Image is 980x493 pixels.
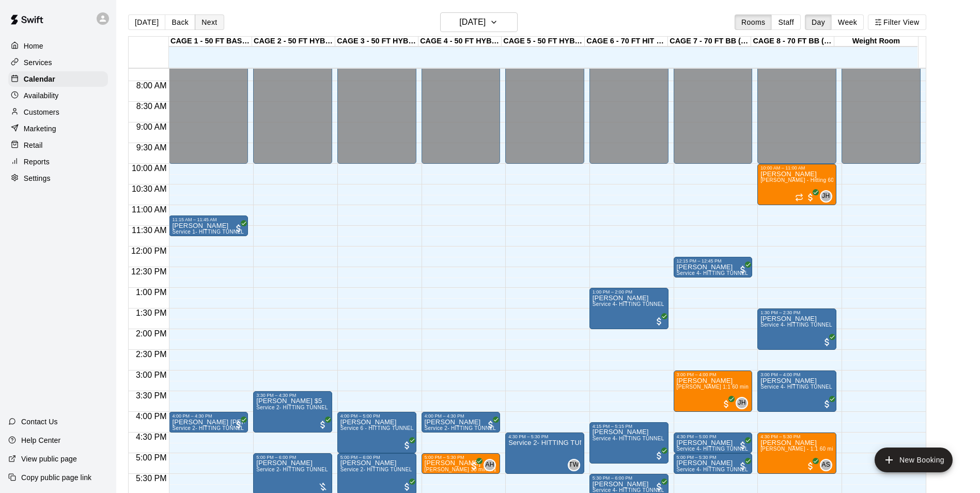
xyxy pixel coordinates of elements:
[172,217,245,222] div: 11:15 AM – 11:45 AM
[677,384,790,390] span: [PERSON_NAME] 1:1 60 min. pitching Lesson
[134,143,169,152] span: 9:30 AM
[831,14,864,30] button: Week
[589,288,668,329] div: 1:00 PM – 2:00 PM: Casey Scatena
[134,102,169,111] span: 8:30 AM
[425,455,497,460] div: 5:00 PM – 5:30 PM
[771,14,801,30] button: Staff
[654,316,664,327] span: All customers have paid
[129,246,169,255] span: 12:00 PM
[822,191,830,202] span: JH
[484,459,496,471] div: Andrew Haley
[593,487,724,493] span: Service 4- HITTING TUNNEL RENTAL - 70ft Baseball
[402,440,412,451] span: All customers have paid
[133,433,169,441] span: 4:30 PM
[721,399,732,409] span: All customers have paid
[425,425,556,431] span: Service 2- HITTING TUNNEL RENTAL - 50ft Baseball
[422,453,501,474] div: 5:00 PM – 5:30 PM: Cheyenne Gavin
[133,453,169,462] span: 5:00 PM
[834,37,917,47] div: Weight Room
[8,171,108,186] a: Settings
[760,177,879,183] span: [PERSON_NAME] - Hitting 60min 1:1 instruction
[8,55,108,70] a: Services
[757,309,836,350] div: 1:30 PM – 2:30 PM: Service 4- HITTING TUNNEL RENTAL - 70ft Baseball
[8,71,108,87] a: Calendar
[824,459,832,471] span: Anthony Slama
[677,446,808,452] span: Service 4- HITTING TUNNEL RENTAL - 70ft Baseball
[129,226,169,235] span: 11:30 AM
[795,193,803,202] span: Recurring event
[822,399,832,409] span: All customers have paid
[668,37,751,47] div: CAGE 7 - 70 FT BB (w/ pitching mound)
[738,398,745,408] span: JH
[133,350,169,359] span: 2:30 PM
[738,440,748,451] span: All customers have paid
[165,14,195,30] button: Back
[24,124,56,134] p: Marketing
[129,184,169,193] span: 10:30 AM
[822,337,832,347] span: All customers have paid
[256,455,329,460] div: 5:00 PM – 6:00 PM
[805,461,816,471] span: All customers have paid
[740,397,748,409] span: John Havird
[677,372,750,377] div: 3:00 PM – 4:00 PM
[757,164,836,205] div: 10:00 AM – 11:00 AM: John Havird - Hitting 60min 1:1 instruction
[129,205,169,214] span: 11:00 AM
[335,37,418,47] div: CAGE 3 - 50 FT HYBRID BB/SB
[485,460,494,470] span: AH
[738,461,748,471] span: All customers have paid
[488,459,496,471] span: Andrew Haley
[875,448,953,472] button: add
[757,371,836,412] div: 3:00 PM – 4:00 PM: Bryan Staub
[677,455,750,460] div: 5:00 PM – 5:30 PM
[253,391,332,433] div: 3:30 PM – 4:30 PM: Tom owes $5
[133,288,169,297] span: 1:00 PM
[593,289,665,295] div: 1:00 PM – 2:00 PM
[674,371,753,412] div: 3:00 PM – 4:00 PM: Regan Wall
[425,413,497,419] div: 4:00 PM – 4:30 PM
[21,454,77,464] p: View public page
[340,467,472,472] span: Service 2- HITTING TUNNEL RENTAL - 50ft Baseball
[805,14,832,30] button: Day
[24,107,59,117] p: Customers
[593,424,665,429] div: 4:15 PM – 5:15 PM
[425,467,602,472] span: [PERSON_NAME] 30 min 1:1 baseball hitting / fielding / pitching lessons
[8,104,108,120] a: Customers
[256,393,329,398] div: 3:30 PM – 4:30 PM
[340,413,413,419] div: 4:00 PM – 5:00 PM
[593,301,724,307] span: Service 4- HITTING TUNNEL RENTAL - 70ft Baseball
[8,88,108,103] a: Availability
[340,455,413,460] div: 5:00 PM – 6:00 PM
[21,435,60,445] p: Help Center
[593,436,724,441] span: Service 4- HITTING TUNNEL RENTAL - 70ft Baseball
[172,425,303,431] span: Service 2- HITTING TUNNEL RENTAL - 50ft Baseball
[21,472,91,483] p: Copy public page link
[402,482,412,492] span: All customers have paid
[172,413,245,419] div: 4:00 PM – 4:30 PM
[760,372,833,377] div: 3:00 PM – 4:00 PM
[440,12,518,32] button: [DATE]
[133,329,169,338] span: 2:00 PM
[8,38,108,54] a: Home
[169,215,248,236] div: 11:15 AM – 11:45 AM: Mike Petty
[8,121,108,136] a: Marketing
[21,417,58,427] p: Contact Us
[134,122,169,131] span: 9:00 AM
[24,140,43,150] p: Retail
[337,412,416,453] div: 4:00 PM – 5:00 PM: Addley Durazo
[751,37,834,47] div: CAGE 8 - 70 FT BB (w/ pitching mound)
[505,433,584,474] div: 4:30 PM – 5:30 PM: Service 2- HITTING TUNNEL RENTAL - 50ft Baseball
[8,154,108,170] a: Reports
[502,37,585,47] div: CAGE 5 - 50 FT HYBRID SB/BB
[24,74,55,84] p: Calendar
[418,37,502,47] div: CAGE 4 - 50 FT HYBRID BB/SB
[677,258,750,264] div: 12:15 PM – 12:45 PM
[24,173,51,183] p: Settings
[805,192,816,203] span: All customers have paid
